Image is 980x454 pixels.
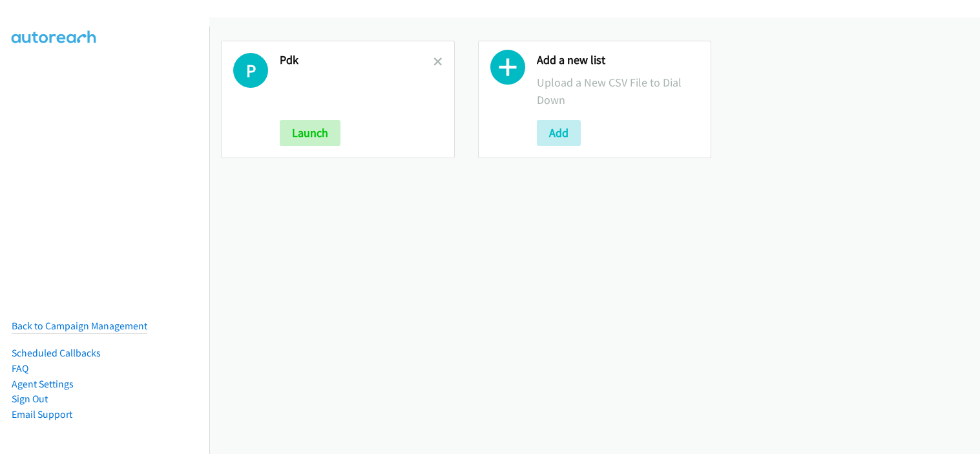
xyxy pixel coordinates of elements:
[12,362,28,375] a: FAQ
[537,53,700,68] h2: Add a new list
[12,347,101,359] a: Scheduled Callbacks
[12,408,72,420] a: Email Support
[280,53,433,68] h2: Pdk
[12,378,74,390] a: Agent Settings
[537,74,700,108] p: Upload a New CSV File to Dial Down
[537,120,581,146] button: Add
[12,393,48,405] a: Sign Out
[280,120,340,146] button: Launch
[233,53,268,88] h1: P
[12,320,147,332] a: Back to Campaign Management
